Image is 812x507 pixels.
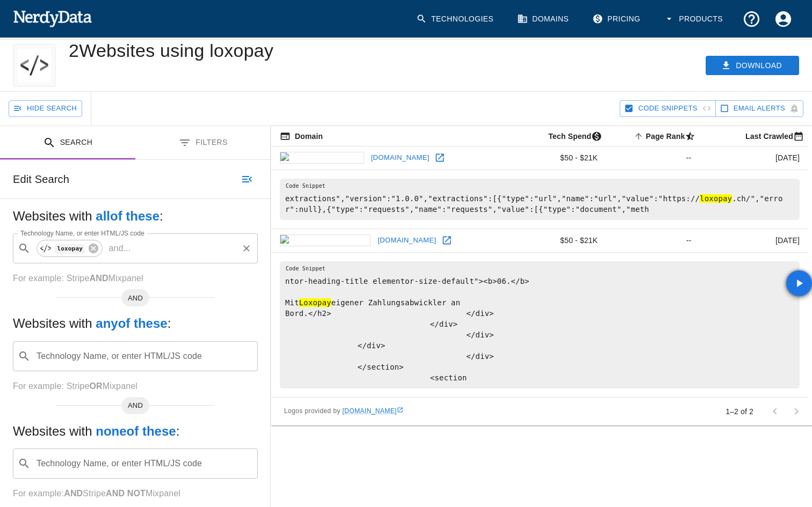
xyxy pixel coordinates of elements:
[64,489,83,498] b: AND
[89,274,108,283] b: AND
[96,209,160,223] b: all of these
[439,232,455,248] a: Open loxoshop.ch in new window
[700,194,732,203] hl: loxopay
[715,100,803,117] button: Get email alerts with newly found website results. Click to enable.
[280,130,323,143] span: The registered domain name (i.e. "nerdydata.com").
[121,293,149,304] span: AND
[13,272,258,285] p: For example: Stripe Mixpanel
[13,171,69,188] h6: Edit Search
[18,44,51,87] img: "loxopay" logo
[121,400,149,411] span: AND
[280,152,364,164] img: loxopay.ch icon
[13,380,258,393] p: For example: Stripe Mixpanel
[299,298,331,307] hl: Loxopay
[280,261,800,388] pre: ntor-heading-title elementor-size-default"><b>06.</b> Mit eigener Zahlungs­abwickler an Bord.</h2...
[13,315,258,332] h5: Websites with :
[69,40,273,61] h1: 2 Websites using
[96,424,176,438] b: none of these
[606,146,700,170] td: --
[638,102,697,115] span: Hide Code Snippets
[239,241,254,256] button: Clear
[511,3,577,35] a: Domains
[280,179,800,220] pre: extractions","version":"1.0.0","extractions":[{"type":"url","name":"url","value":"https:// .ch/",...
[375,232,439,249] a: [DOMAIN_NAME]
[620,100,715,117] button: Hide Code Snippets
[368,150,432,166] a: [DOMAIN_NAME]
[657,3,731,35] button: Products
[410,3,502,35] a: Technologies
[534,130,606,143] span: The estimated minimum and maximum annual tech spend each webpage has, based on the free, freemium...
[700,146,808,170] td: [DATE]
[734,102,785,115] span: Get email alerts with newly found website results. Click to enable.
[700,229,808,252] td: [DATE]
[13,487,258,500] p: For example: Stripe Mixpanel
[9,100,82,117] button: Hide Search
[767,3,799,35] button: Account Settings
[606,229,700,252] td: --
[731,130,808,143] span: Most recent date this website was successfully crawled
[13,8,92,29] img: NerdyData.com
[586,3,649,35] a: Pricing
[706,56,799,76] button: Download
[55,244,85,253] code: loxopay
[13,208,258,225] h5: Websites with :
[506,146,606,170] td: $50 - $21K
[13,423,258,440] h5: Websites with :
[89,381,102,391] b: OR
[20,229,144,238] label: Technology Name, or enter HTML/JS code
[506,229,606,252] td: $50 - $21K
[632,130,700,143] span: A page popularity ranking based on a domain's backlinks. Smaller numbers signal more popular doma...
[736,3,767,35] button: Support and Documentation
[284,406,403,417] span: Logos provided by
[432,150,448,166] a: Open loxopay.ch in new window
[209,40,273,61] span: loxopay
[135,126,271,160] button: Filters
[726,406,753,417] p: 1–2 of 2
[106,489,146,498] b: AND NOT
[96,316,167,330] b: any of these
[37,240,103,257] div: loxopay
[343,407,403,415] a: [DOMAIN_NAME]
[104,242,135,255] p: and ...
[280,234,371,246] img: loxoshop.ch icon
